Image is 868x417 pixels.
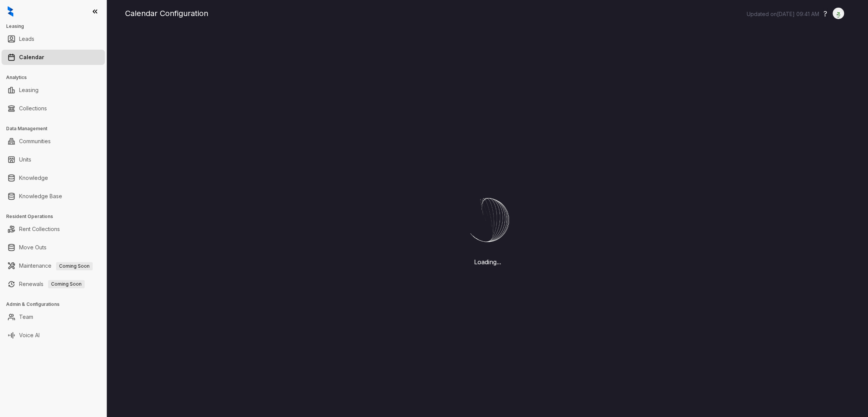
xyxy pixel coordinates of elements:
li: Renewals [2,276,105,292]
p: Updated on [DATE] 09:41 AM [747,10,819,18]
button: ? [823,8,827,19]
h3: Leasing [6,23,106,30]
a: Collections [19,101,47,116]
a: Leasing [19,82,39,98]
li: Calendar [2,50,105,65]
h3: Analytics [6,74,106,81]
img: logo [8,6,13,17]
li: Team [2,309,105,325]
a: Rent Collections [19,221,60,237]
span: Coming Soon [48,280,85,288]
li: Leads [2,31,105,47]
div: Calendar Configuration [125,8,850,19]
a: Move Outs [19,240,47,255]
li: Communities [2,134,105,149]
div: Loading... [474,258,501,266]
li: Collections [2,101,105,116]
a: Team [19,309,33,325]
a: Leads [19,31,34,47]
li: Move Outs [2,240,105,255]
li: Knowledge Base [2,189,105,204]
a: RenewalsComing Soon [19,276,85,292]
a: Communities [19,134,51,149]
span: Coming Soon [56,262,93,270]
li: Voice AI [2,328,105,343]
li: Rent Collections [2,221,105,237]
a: Units [19,152,31,167]
img: Loader [449,182,526,258]
a: Voice AI [19,328,40,343]
h3: Admin & Configurations [6,301,106,308]
li: Units [2,152,105,167]
li: Knowledge [2,170,105,186]
li: Leasing [2,82,105,98]
a: Knowledge [19,170,48,186]
li: Maintenance [2,258,105,273]
a: Calendar [19,50,44,65]
h3: Resident Operations [6,213,106,220]
img: UserAvatar [833,10,844,18]
h3: Data Management [6,125,106,132]
a: Knowledge Base [19,189,62,204]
